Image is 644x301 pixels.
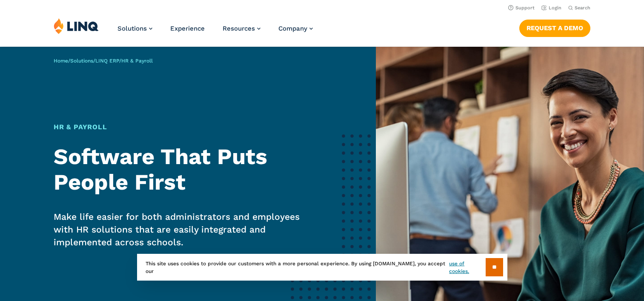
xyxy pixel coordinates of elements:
span: Solutions [117,25,147,32]
a: Request a Demo [519,20,590,37]
img: LINQ | K‑12 Software [54,18,99,34]
a: Resources [223,25,260,32]
h1: HR & Payroll [54,122,307,132]
span: HR & Payroll [121,58,153,64]
nav: Primary Navigation [117,18,313,46]
a: Company [278,25,313,32]
a: Solutions [70,58,93,64]
a: Home [54,58,68,64]
strong: Software That Puts People First [54,144,267,195]
span: / / / [54,58,153,64]
a: Support [508,5,535,11]
a: Experience [170,25,205,32]
span: Resources [223,25,255,32]
nav: Button Navigation [519,18,590,37]
span: Search [575,5,590,11]
div: This site uses cookies to provide our customers with a more personal experience. By using [DOMAIN... [137,254,507,281]
a: Login [541,5,561,11]
a: use of cookies. [449,260,485,275]
a: Solutions [117,25,152,32]
p: Make life easier for both administrators and employees with HR solutions that are easily integrat... [54,210,307,249]
a: LINQ ERP [95,58,119,64]
button: Open Search Bar [568,5,590,11]
span: Company [278,25,307,32]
